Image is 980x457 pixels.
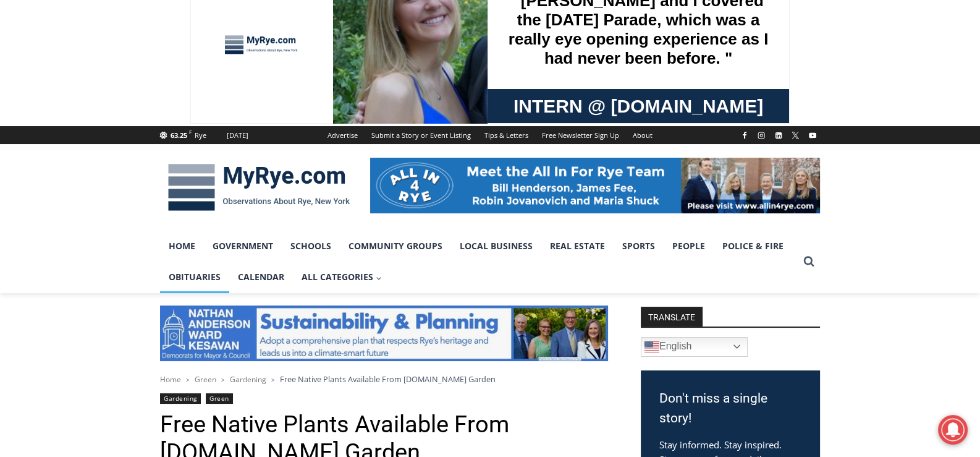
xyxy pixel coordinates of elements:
a: Facebook [737,128,752,143]
img: MyRye.com [160,155,358,220]
span: > [271,375,275,384]
a: Home [160,231,204,262]
div: unique DIY crafts [129,36,172,101]
span: > [221,375,225,384]
a: Government [204,231,282,262]
a: Tips & Letters [478,126,535,144]
span: Free Native Plants Available From [DOMAIN_NAME] Garden [280,374,496,385]
a: People [664,231,714,262]
a: Home [160,374,181,385]
span: > [186,375,190,384]
div: Rye [195,130,206,141]
a: About [626,126,659,144]
div: / [138,105,141,117]
div: "[PERSON_NAME] and I covered the [DATE] Parade, which was a really eye opening experience as I ha... [312,1,584,120]
strong: TRANSLATE [641,307,703,327]
a: Real Estate [541,231,614,262]
nav: Secondary Navigation [321,126,659,144]
h3: Don't miss a single story! [659,389,801,428]
div: [DATE] [227,130,248,141]
div: 5 [129,105,135,117]
a: Schools [282,231,340,262]
img: All in for Rye [370,158,820,213]
a: English [641,337,748,357]
a: Gardening [160,393,201,404]
a: [PERSON_NAME] Read Sanctuary Fall Fest: [DATE] [1,123,179,154]
a: Police & Fire [714,231,792,262]
div: 6 [144,105,150,117]
nav: Breadcrumbs [160,373,608,385]
a: Advertise [321,126,365,144]
a: Gardening [230,374,266,385]
a: Intern @ [DOMAIN_NAME] [297,120,599,154]
span: 63.25 [171,130,187,140]
span: Intern @ [DOMAIN_NAME] [323,123,573,151]
a: Local Business [451,231,541,262]
a: Linkedin [771,128,786,143]
a: Calendar [229,262,293,293]
a: X [788,128,803,143]
a: Sports [614,231,664,262]
nav: Primary Navigation [160,231,798,293]
a: Instagram [754,128,769,143]
a: Community Groups [340,231,451,262]
a: YouTube [805,128,820,143]
a: Green [195,374,216,385]
button: Child menu of All Categories [293,262,391,293]
a: Obituaries [160,262,229,293]
img: en [644,340,659,354]
a: Green [206,393,233,404]
button: View Search Form [798,250,820,273]
h4: [PERSON_NAME] Read Sanctuary Fall Fest: [DATE] [10,124,158,153]
a: Free Newsletter Sign Up [535,126,626,144]
a: Submit a Story or Event Listing [365,126,478,144]
span: F [189,129,192,135]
